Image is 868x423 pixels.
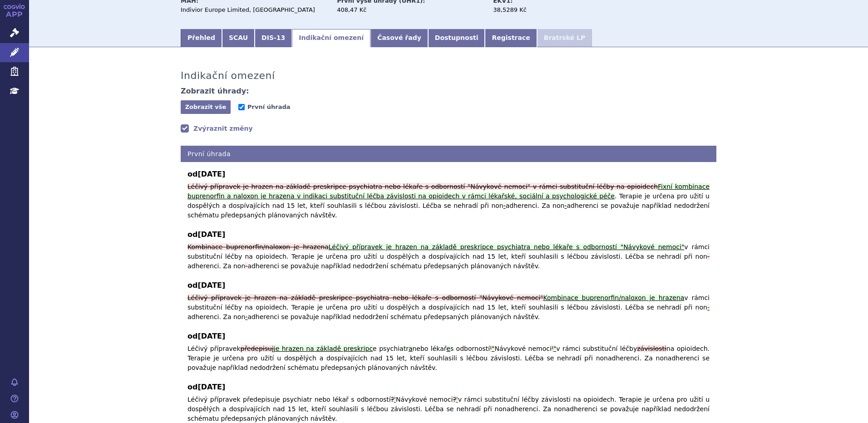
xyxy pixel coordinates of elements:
ins: " [553,345,556,352]
a: Časové řady [370,29,428,47]
h4: První úhrada [181,146,716,162]
span: Návykové nemoci [396,396,453,403]
a: DIS-13 [255,29,292,47]
input: První úhrada [238,104,245,110]
a: Indikační omezení [292,29,370,47]
span: Zobrazit vše [185,103,227,110]
ins: - [564,202,567,209]
a: Registrace [485,29,537,47]
span: nebo lékař [413,345,447,352]
ins: e [446,345,450,352]
span: Léčivý přípravek [187,345,241,352]
div: 38,5289 Kč [493,6,595,14]
b: od [187,229,710,240]
span: e psychiatr [373,345,409,352]
a: Zvýraznit změny [181,124,253,133]
ins: je hrazen na základě preskripc [274,345,373,352]
ins: - [245,313,247,320]
span: adherenci. Za non [187,313,245,320]
span: v rámci substituční léčby závislosti na opioidech. Terapie je určena pro užití u dospělých a dosp... [187,396,710,422]
b: od [187,169,710,180]
b: od [187,331,710,342]
span: adherenci se považuje například nedodržení schématu předepsaných plánovaných návštěv. [247,262,540,270]
span: v rámci substituční léčby [556,345,637,352]
del: ? [391,396,394,403]
div: Indivior Europe Limited, [GEOGRAPHIC_DATA] [181,6,328,14]
span: [DATE] [197,230,225,239]
div: 408,47 Kč [337,6,484,14]
a: SCAU [222,29,255,47]
span: adherenci. Za non [187,262,245,270]
a: Dostupnosti [428,29,485,47]
span: Léčivý přípravek předepisuje psychiatr nebo lékař s odborností [187,396,391,403]
h4: Zobrazit úhrady: [181,87,249,96]
ins: " [492,345,494,352]
span: na opioidech. Terapie je určena pro užití u dospělých a dospívajících nad 15 let, kteří souhlasil... [187,345,710,371]
button: Zobrazit vše [181,100,231,114]
del: Kombinace buprenorfin/naloxon je hrazena [187,243,329,251]
del: Léčivý přípravek je hrazen na základě preskripce psychiatra nebo lékaře s odborností "Návykové ne... [187,294,543,301]
del: předepisuj [241,345,274,352]
ins: Léčivý přípravek je hrazen na základě preskripce psychiatra nebo lékaře s odborností "Návykové ne... [329,243,685,251]
del: - [707,253,710,260]
b: od [187,280,710,291]
span: s odborností [450,345,490,352]
a: Přehled [181,29,222,47]
del: ' [552,345,553,352]
ins: a [409,345,413,352]
span: [DATE] [197,383,225,391]
ins: ' [456,396,458,403]
ins: Kombinace buprenorfin/naloxon je hrazena [543,294,685,301]
h3: Indikační omezení [181,70,275,82]
span: Návykové nemoci [494,345,551,352]
ins: - [707,304,710,311]
del: ? [453,396,456,403]
span: [DATE] [197,332,225,340]
span: [DATE] [197,281,225,290]
span: [DATE] [197,170,225,178]
ins: ' [394,396,396,403]
span: adherenci. Za non [506,202,565,209]
del: Léčivý přípravek je hrazen na základě preskripce psychiatra nebo lékaře s odborností "Návykové ne... [187,183,658,190]
span: adherenci se považuje například nedodržení schématu předepsaných plánovaných návštěv. [247,313,540,320]
del: - [245,262,247,270]
span: První úhrada [247,103,290,110]
del: ' [490,345,492,352]
ins: - [503,202,506,209]
del: závislosti [637,345,666,352]
b: od [187,382,710,393]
